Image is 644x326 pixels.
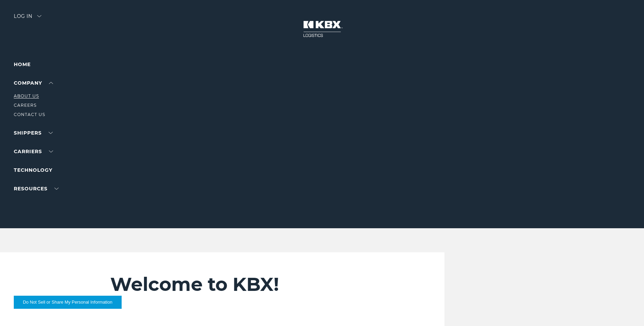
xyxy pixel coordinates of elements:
[610,293,644,326] iframe: Chat Widget
[14,112,45,117] a: Contact Us
[14,103,37,108] a: Careers
[296,14,348,44] img: kbx logo
[14,186,59,192] a: RESOURCES
[14,130,53,136] a: SHIPPERS
[14,14,41,24] div: Log in
[14,80,53,86] a: Company
[110,273,400,296] h2: Welcome to KBX!
[14,93,39,98] a: About Us
[14,167,52,173] a: Technology
[14,296,122,309] button: Do Not Sell or Share My Personal Information
[14,61,31,67] a: Home
[37,15,41,17] img: arrow
[14,148,53,155] a: Carriers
